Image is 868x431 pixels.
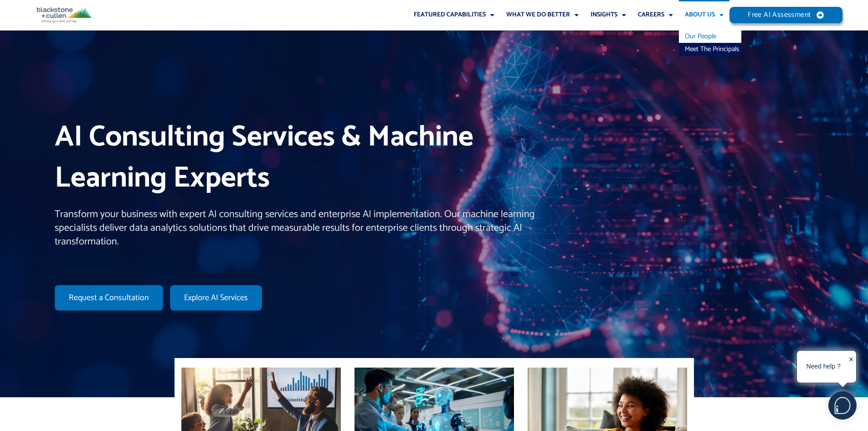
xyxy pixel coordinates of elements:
span: Free AI Assessment [748,11,811,19]
a: Meet The Principals [679,43,741,56]
a: Explore AI Services [170,285,262,311]
a: Request a Consultation [55,285,163,311]
ul: About Us [679,30,741,56]
h1: AI Consulting Services & Machine Learning Experts [55,117,553,199]
span: Explore AI Services [184,294,248,302]
div: ✕ [848,353,854,381]
a: Free AI Assessment [729,7,842,23]
div: Need help ? [798,352,848,381]
a: Our People [679,30,741,43]
p: Transform your business with expert AI consulting services and enterprise AI implementation. Our ... [55,208,553,249]
img: users%2F5SSOSaKfQqXq3cFEnIZRYMEs4ra2%2Fmedia%2Fimages%2F-Bulle%20blanche%20sans%20fond%20%2B%20ma... [829,392,856,419]
span: Request a Consultation [69,294,149,302]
